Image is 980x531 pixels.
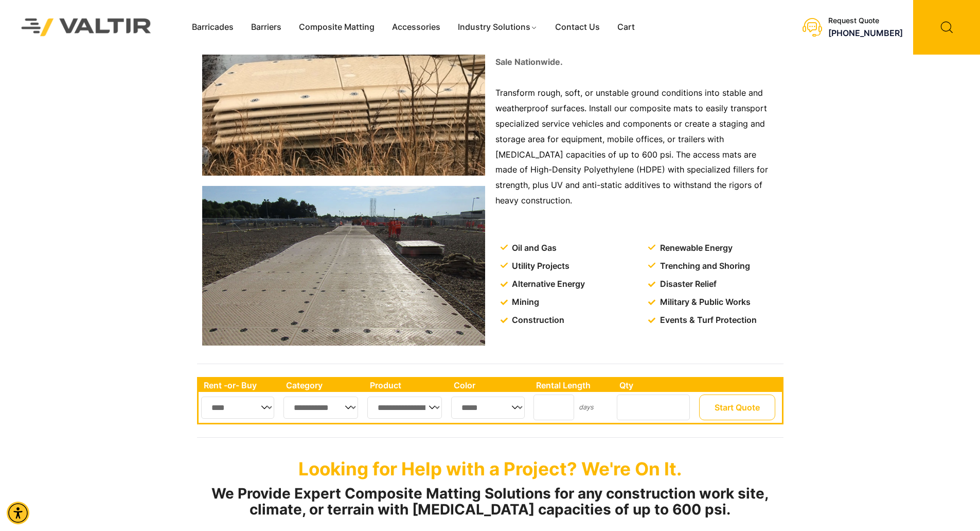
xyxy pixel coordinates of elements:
a: Industry Solutions [449,20,546,35]
span: Oil and Gas [509,241,557,256]
small: days [579,403,594,411]
input: Number [533,395,574,420]
th: Rental Length [531,379,614,392]
th: Category [281,379,365,392]
select: Single select [451,397,525,419]
th: Rent -or- Buy [199,379,281,392]
th: Qty [614,379,696,392]
img: A long, flat pathway made of interlocking panels stretches across a construction site, with worke... [202,186,485,346]
span: Events & Turf Protection [657,313,757,328]
a: Barricades [183,20,242,35]
span: Utility Projects [509,259,569,274]
a: Composite Matting [290,20,383,35]
button: Start Quote [699,395,775,420]
img: Valtir Rentals [8,5,165,49]
span: Military & Public Works [657,295,751,310]
input: Number [617,395,690,420]
a: Contact Us [546,20,609,35]
a: call (888) 496-3625 [828,28,903,38]
span: Disaster Relief [657,277,717,292]
div: Accessibility Menu [7,502,29,524]
p: Transform rough, soft, or unstable ground conditions into stable and weatherproof surfaces. Insta... [495,85,778,209]
span: Mining [509,295,539,310]
a: Cart [609,20,644,35]
span: Alternative Energy [509,277,585,292]
select: Single select [367,397,442,419]
select: Single select [283,397,359,419]
a: Accessories [383,20,449,35]
span: Renewable Energy [657,241,733,256]
select: Single select [201,397,275,419]
th: Product [365,379,449,392]
h2: We Provide Expert Composite Matting Solutions for any construction work site, climate, or terrain... [197,486,783,518]
span: Trenching and Shoring [657,259,750,274]
th: Color [449,379,531,392]
a: Barriers [242,20,290,35]
div: Request Quote [828,16,903,25]
span: Construction [509,313,564,328]
p: Looking for Help with a Project? We're On It. [197,458,783,479]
